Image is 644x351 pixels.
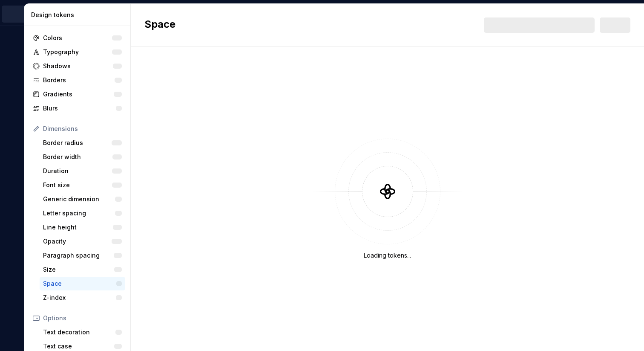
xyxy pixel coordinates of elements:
a: Gradients [29,87,125,101]
div: Text decoration [43,328,115,336]
a: Borders [29,73,125,87]
div: Border radius [43,139,112,147]
div: Paragraph spacing [43,251,114,260]
div: Gradients [43,90,114,99]
div: Typography [43,48,112,56]
a: Font size [40,178,125,192]
div: Space [43,279,116,288]
a: Typography [29,45,125,59]
div: Shadows [43,62,113,70]
div: Colors [43,34,112,42]
div: Borders [43,76,115,84]
a: Line height [40,220,125,234]
div: Options [43,314,122,322]
a: Text decoration [40,325,125,339]
div: Border width [43,153,112,161]
a: Letter spacing [40,206,125,220]
div: Design tokens [31,11,127,19]
a: Z-index [40,291,125,305]
div: Opacity [43,237,112,246]
a: Generic dimension [40,192,125,206]
div: Font size [43,181,112,189]
a: Blurs [29,102,125,115]
a: Size [40,263,125,276]
a: Border width [40,150,125,164]
a: Shadows [29,59,125,73]
a: Paragraph spacing [40,249,125,262]
a: Border radius [40,136,125,150]
h2: Space [144,17,175,33]
a: Opacity [40,235,125,248]
div: Letter spacing [43,209,115,218]
div: Dimensions [43,125,122,133]
div: Duration [43,167,112,175]
div: Blurs [43,104,116,113]
div: Text case [43,342,114,351]
div: Loading tokens... [364,251,411,260]
div: Line height [43,223,113,232]
div: Size [43,265,114,274]
a: Space [40,277,125,290]
a: Duration [40,164,125,178]
a: Colors [29,31,125,45]
div: Generic dimension [43,195,115,203]
div: Z-index [43,293,116,302]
